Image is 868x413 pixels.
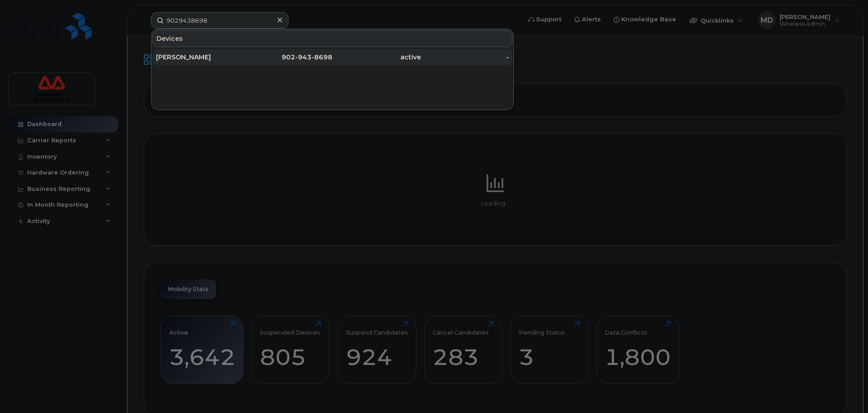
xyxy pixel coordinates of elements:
[332,53,421,62] div: active
[421,53,509,62] div: -
[152,30,512,47] div: Devices
[152,49,512,65] a: [PERSON_NAME]902-943-8698active-
[314,53,332,61] span: 8698
[282,53,295,61] span: 902
[244,53,333,62] div: - -
[298,53,312,61] span: 943
[156,53,244,62] div: [PERSON_NAME]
